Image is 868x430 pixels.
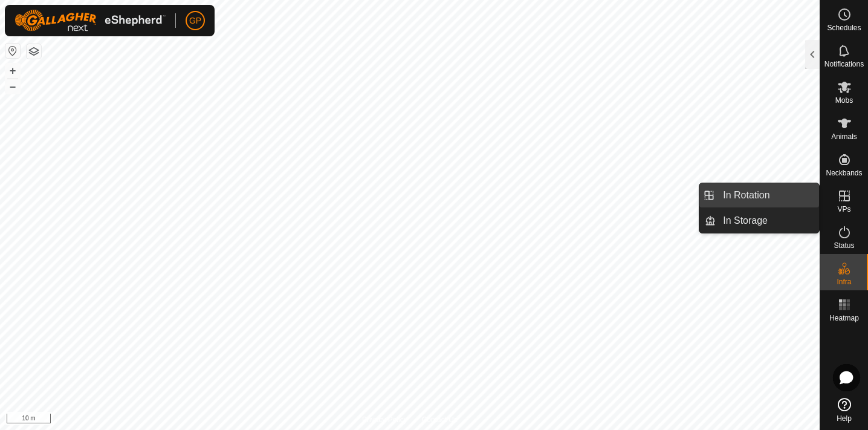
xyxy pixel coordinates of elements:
button: – [5,79,20,94]
a: In Rotation [716,183,819,207]
span: Status [834,242,854,249]
span: Schedules [827,24,861,31]
span: GP [189,15,201,27]
li: In Storage [699,209,819,233]
button: Map Layers [27,44,41,59]
button: + [5,64,20,78]
span: In Storage [723,213,768,228]
img: Gallagher Logo [15,10,166,31]
span: Animals [831,133,857,140]
span: Neckbands [826,169,862,177]
span: Notifications [824,60,864,68]
span: In Rotation [723,188,769,203]
a: Help [820,393,868,427]
a: Privacy Policy [362,414,407,425]
span: Mobs [835,97,853,104]
li: In Rotation [699,183,819,207]
span: Help [837,415,852,422]
span: Heatmap [829,314,859,322]
a: In Storage [716,209,819,233]
span: Infra [837,278,851,285]
span: VPs [837,206,850,213]
a: Contact Us [422,414,458,425]
button: Reset Map [5,44,20,58]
